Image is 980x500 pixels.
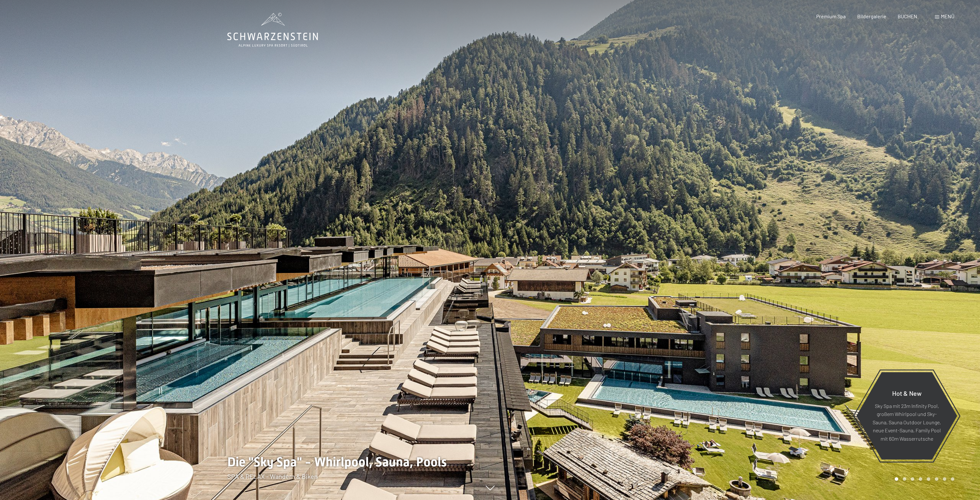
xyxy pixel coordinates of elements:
[943,477,946,481] div: Carousel Page 7
[816,13,846,19] a: Premium Spa
[919,477,922,481] div: Carousel Page 4
[927,477,930,481] div: Carousel Page 5
[903,477,906,481] div: Carousel Page 2
[856,372,958,460] a: Hot & New Sky Spa mit 23m Infinity Pool, großem Whirlpool und Sky-Sauna, Sauna Outdoor Lounge, ne...
[898,13,917,19] a: BUCHEN
[911,477,914,481] div: Carousel Page 3
[951,477,954,481] div: Carousel Page 8
[892,477,954,481] div: Carousel Pagination
[895,477,898,481] div: Carousel Page 1 (Current Slide)
[941,13,954,19] span: Menü
[892,389,922,397] span: Hot & New
[857,13,886,19] a: Bildergalerie
[935,477,938,481] div: Carousel Page 6
[872,402,942,443] p: Sky Spa mit 23m Infinity Pool, großem Whirlpool und Sky-Sauna, Sauna Outdoor Lounge, neue Event-S...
